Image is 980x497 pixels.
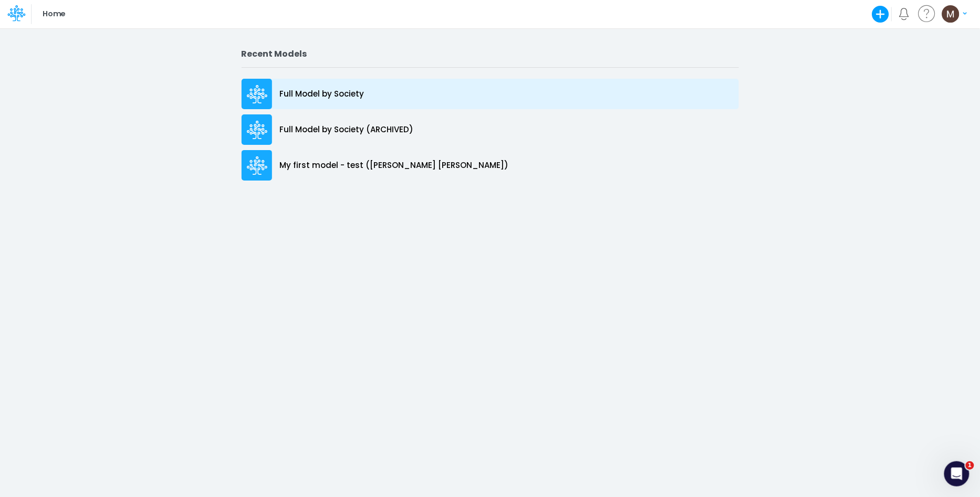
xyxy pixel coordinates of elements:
[242,76,739,112] a: Full Model by Society
[944,461,969,487] iframe: Intercom live chat
[280,160,509,172] p: My first model - test ([PERSON_NAME] [PERSON_NAME])
[898,8,910,20] a: Notifications
[242,49,739,59] h2: Recent Models
[280,88,364,100] p: Full Model by Society
[43,8,65,20] p: Home
[242,147,739,183] a: My first model - test ([PERSON_NAME] [PERSON_NAME])
[242,112,739,147] a: Full Model by Society (ARCHIVED)
[280,124,414,136] p: Full Model by Society (ARCHIVED)
[966,461,974,470] span: 1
